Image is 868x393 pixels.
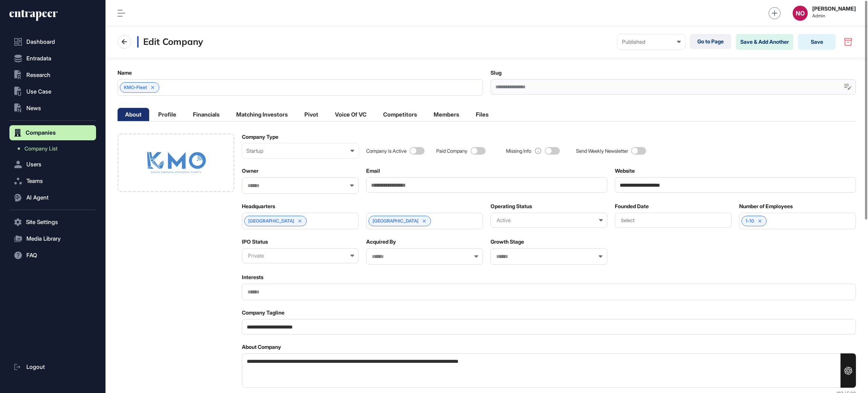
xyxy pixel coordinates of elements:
label: Website [615,168,635,174]
label: Headquarters [242,203,275,209]
div: Missing Info [506,148,531,154]
span: Logout [26,364,45,370]
span: Teams [26,178,43,184]
button: News [9,101,96,116]
li: Members [426,108,467,121]
li: Competitors [376,108,425,121]
button: Teams [9,173,96,189]
label: Email [366,168,380,174]
label: Slug [491,70,501,76]
a: Dashboard [9,34,96,49]
span: Entradata [26,55,51,61]
button: Save & Add Another [736,34,793,50]
label: Founded Date [615,203,649,209]
span: [GEOGRAPHIC_DATA] [248,218,294,224]
li: Matching Investors [229,108,295,121]
button: Entradata [9,51,96,66]
span: Media Library [26,236,61,242]
div: Company Logo [118,134,234,192]
label: About Company [242,344,281,350]
div: Startup [246,148,354,154]
button: Save [798,34,836,50]
span: AI Agent [26,195,49,201]
h3: Edit Company [137,36,203,48]
label: Operating Status [491,203,532,209]
span: Users [26,161,41,167]
a: Go to Page [690,34,731,49]
button: Use Case [9,84,96,99]
div: Published [622,39,681,45]
span: KMO-Fleet [124,85,147,90]
button: Companies [9,125,96,140]
li: Files [468,108,496,121]
span: FAQ [26,252,37,258]
div: Paid Company [436,148,468,154]
li: Financials [185,108,227,121]
button: Media Library [9,231,96,246]
label: Owner [242,168,258,174]
a: Logout [9,359,96,375]
li: Pivot [297,108,326,121]
button: Users [9,157,96,172]
button: AI Agent [9,190,96,205]
label: Company Tagline [242,310,284,316]
span: Site Settings [26,219,58,225]
li: Voice Of VC [327,108,374,121]
span: Dashboard [26,39,55,45]
a: Company List [13,142,96,155]
button: Research [9,68,96,83]
button: Site Settings [9,215,96,230]
span: News [26,105,41,111]
span: Use Case [26,89,51,95]
div: Send Weekly Newsletter [576,148,628,154]
span: Company List [24,146,58,152]
button: FAQ [9,248,96,263]
span: Select [621,218,634,223]
span: 1-10 [746,218,754,224]
div: Company is Active [366,148,406,154]
label: Interests [242,274,263,280]
span: [GEOGRAPHIC_DATA] [373,218,419,224]
li: Profile [151,108,184,121]
li: About [118,108,149,121]
label: Growth Stage [491,239,524,245]
label: IPO Status [242,239,268,245]
label: Name [118,70,132,76]
strong: [PERSON_NAME] [812,6,856,12]
label: Company Type [242,134,278,140]
span: Companies [26,130,56,136]
span: Research [26,72,50,78]
span: Admin [812,13,856,18]
button: NO [793,6,808,21]
label: Acquired By [366,239,396,245]
label: Number of Employees [739,203,793,209]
